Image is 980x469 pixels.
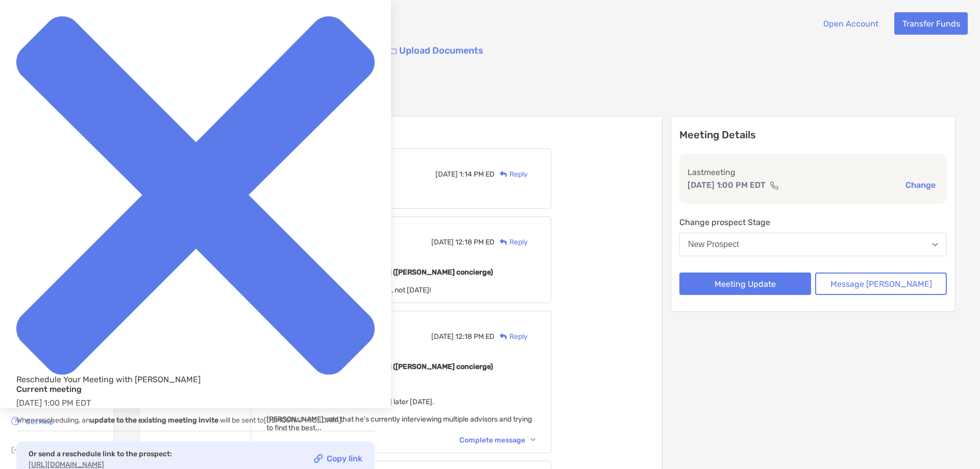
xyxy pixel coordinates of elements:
[314,454,323,463] img: Copy link icon
[90,416,218,425] b: update to the existing meeting invite
[16,16,375,375] img: close modal icon
[16,384,375,394] h4: Current meeting
[16,384,375,431] div: [DATE] 1:00 PM EDT
[16,414,375,427] p: When rescheduling, an will be sent to [DEMOGRAPHIC_DATA] .
[314,454,362,463] a: Copy link
[16,375,375,384] div: Reschedule Your Meeting with [PERSON_NAME]
[29,448,172,460] p: Or send a reschedule link to the prospect:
